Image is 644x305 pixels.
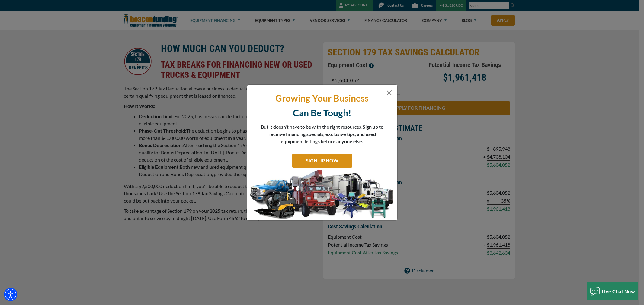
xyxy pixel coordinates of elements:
[261,123,384,145] p: But it doesn't have to be with the right resources!
[252,107,393,119] p: Can Be Tough!
[4,288,17,301] div: Accessibility Menu
[602,288,635,294] span: Live Chat Now
[268,124,383,144] span: Sign up to receive financing specials, exclusive tips, and used equipment listings before anyone ...
[386,89,393,96] button: Close
[292,154,352,168] a: SIGN UP NOW
[252,92,393,104] p: Growing Your Business
[587,282,638,300] button: Live Chat Now
[247,169,397,220] img: SIGN UP NOW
